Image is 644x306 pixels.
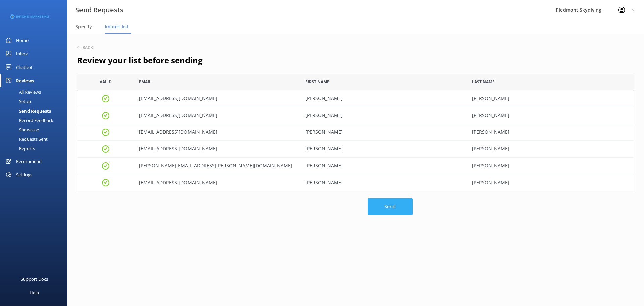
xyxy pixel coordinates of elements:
[300,158,467,174] div: Ronnie
[4,116,53,125] div: Record Feedback
[4,87,67,97] a: All Reviews
[16,155,42,168] div: Recommend
[467,124,634,141] div: Humphrey
[134,141,301,158] div: acts009+pdsky@gmail.com
[368,198,413,215] button: Send
[16,74,34,87] div: Reviews
[4,97,67,106] a: Setup
[305,79,329,85] span: First Name
[300,124,467,141] div: Olivia
[134,158,301,174] div: ronnie.blackmon@gmail.com
[75,5,123,15] h3: Send Requests
[300,174,467,191] div: Kristin
[77,90,634,191] div: grid
[4,116,67,125] a: Record Feedback
[4,144,67,153] a: Reports
[75,23,92,30] span: Specify
[4,106,51,116] div: Send Requests
[134,107,301,124] div: humphrey23@live.com
[77,54,634,67] h2: Review your list before sending
[467,141,634,158] div: Ray
[134,124,301,141] div: okhumphrey52@gmail.com
[300,107,467,124] div: Meredith
[467,174,634,191] div: Dowell
[21,272,48,286] div: Support Docs
[4,125,67,134] a: Showcase
[4,134,67,144] a: Requests Sent
[100,79,112,85] span: Valid
[4,134,48,144] div: Requests Sent
[467,90,634,107] div: Humphrey
[4,97,31,106] div: Setup
[300,90,467,107] div: Jason
[16,47,28,60] div: Inbox
[77,46,93,50] button: Back
[105,23,129,30] span: Import list
[467,107,634,124] div: Humphrey
[4,87,41,97] div: All Reviews
[16,168,32,181] div: Settings
[10,14,49,19] img: 3-1676954853.png
[134,174,301,191] div: emeryrsd@gmail.com
[134,90,301,107] div: humpster235@aol.com
[472,79,495,85] span: Last Name
[4,125,39,134] div: Showcase
[16,34,29,47] div: Home
[467,158,634,174] div: Blackmon
[16,60,33,74] div: Chatbot
[30,286,39,299] div: Help
[4,144,35,153] div: Reports
[300,141,467,158] div: Alan
[82,46,93,50] h6: Back
[139,79,151,85] span: Email
[4,106,67,116] a: Send Requests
